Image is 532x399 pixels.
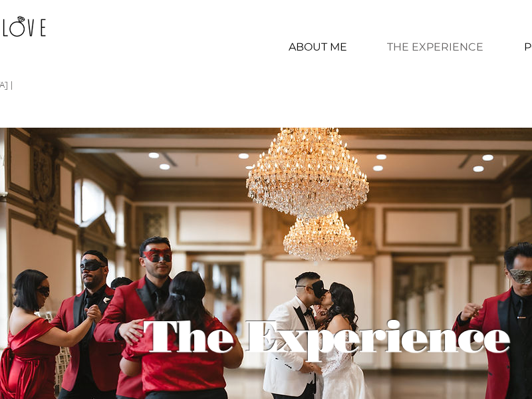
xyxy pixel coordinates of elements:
a: ABOUT ME [268,31,368,64]
span: The Experience [143,309,510,363]
p: THE EXPERIENCE [380,31,490,64]
p: ABOUT ME [282,31,354,64]
a: THE EXPERIENCE [368,31,503,64]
